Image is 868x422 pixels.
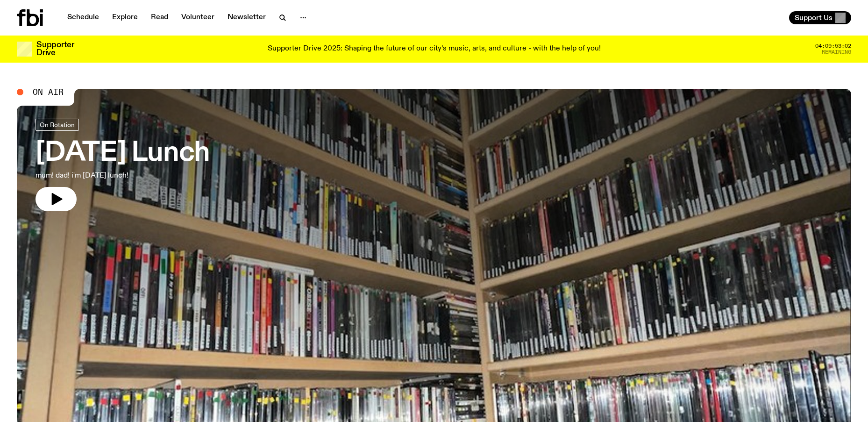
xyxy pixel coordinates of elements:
[268,45,601,53] p: Supporter Drive 2025: Shaping the future of our city’s music, arts, and culture - with the help o...
[36,41,74,57] h3: Supporter Drive
[107,11,143,24] a: Explore
[33,88,64,96] span: On Air
[815,43,851,49] span: 04:09:53:02
[36,140,210,166] h3: [DATE] Lunch
[222,11,271,24] a: Newsletter
[36,119,79,131] a: On Rotation
[36,170,210,181] p: mum! dad! i'm [DATE] lunch!
[822,50,851,55] span: Remaining
[62,11,105,24] a: Schedule
[176,11,220,24] a: Volunteer
[40,121,75,128] span: On Rotation
[145,11,174,24] a: Read
[795,14,832,22] span: Support Us
[36,119,210,211] a: [DATE] Lunchmum! dad! i'm [DATE] lunch!
[789,11,851,24] button: Support Us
